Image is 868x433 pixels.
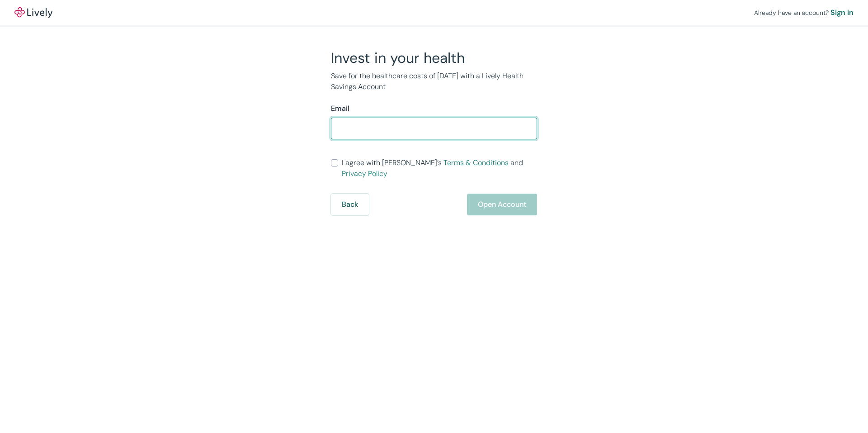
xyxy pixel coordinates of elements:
[331,194,369,215] button: Back
[830,7,854,18] a: Sign in
[14,7,52,18] a: LivelyLively
[331,49,537,67] h2: Invest in your health
[331,103,349,114] label: Email
[443,158,509,167] a: Terms & Conditions
[331,71,537,92] p: Save for the healthcare costs of [DATE] with a Lively Health Savings Account
[14,7,52,18] img: Lively
[754,7,854,18] div: Already have an account?
[342,169,387,178] a: Privacy Policy
[342,157,537,179] span: I agree with [PERSON_NAME]’s and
